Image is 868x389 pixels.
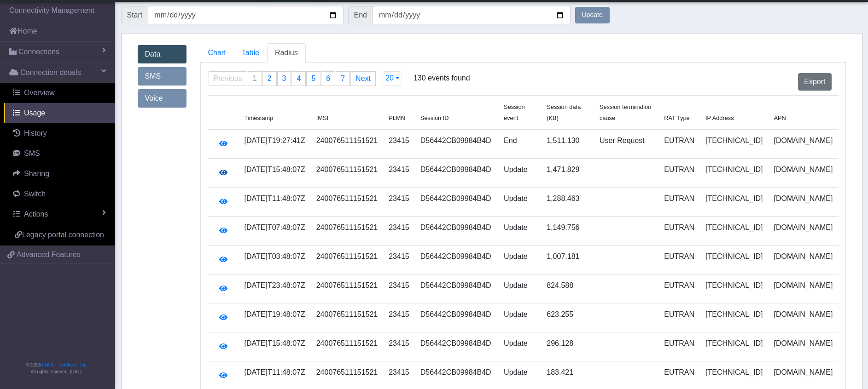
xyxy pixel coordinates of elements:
[282,74,286,82] span: 3
[768,275,838,303] td: [DOMAIN_NAME]
[541,129,594,159] td: 1,511.130
[700,332,768,361] td: [TECHNICAL_ID]
[600,103,651,121] span: Session termination cause
[414,73,470,98] span: 130 events found
[311,275,383,303] td: 240076511151521
[311,159,383,188] td: 240076511151521
[383,159,415,188] td: 23415
[541,217,594,246] td: 1,149.756
[239,246,311,275] td: [DATE]T03:48:07Z
[24,210,48,218] span: Actions
[705,114,734,121] span: IP Address
[242,49,259,57] span: Table
[4,123,115,143] a: History
[664,114,689,121] span: RAT Type
[547,103,581,121] span: Session data (KB)
[498,129,541,159] td: End
[268,74,272,82] span: 2
[768,303,838,332] td: [DOMAIN_NAME]
[138,67,186,86] a: SMS
[245,114,274,121] span: Timestamp
[200,43,846,63] ul: Tabs
[541,159,594,188] td: 1,471.829
[541,303,594,332] td: 623.255
[383,303,415,332] td: 23415
[700,217,768,246] td: [TECHNICAL_ID]
[4,103,115,123] a: Usage
[275,49,298,57] span: Radius
[239,129,311,159] td: [DATE]T19:27:41Z
[311,188,383,217] td: 240076511151521
[383,332,415,361] td: 23415
[658,332,700,361] td: EUTRAN
[658,159,700,188] td: EUTRAN
[24,190,46,198] span: Switch
[24,129,47,137] span: History
[575,7,610,23] button: Update
[326,74,330,82] span: 6
[415,217,498,246] td: D56442CB09984B4D
[541,275,594,303] td: 824.588
[348,6,373,24] span: End
[351,72,375,86] a: Next page
[700,188,768,217] td: [TECHNICAL_ID]
[774,114,786,121] span: APN
[658,275,700,303] td: EUTRAN
[415,129,498,159] td: D56442CB09984B4D
[208,49,226,57] span: Chart
[541,188,594,217] td: 1,288.463
[383,217,415,246] td: 23415
[541,246,594,275] td: 1,007.181
[138,89,186,108] a: Voice
[239,159,311,188] td: [DATE]T15:48:07Z
[498,332,541,361] td: Update
[700,129,768,159] td: [TECHNICAL_ID]
[24,109,45,117] span: Usage
[22,231,104,239] span: Legacy portal connection
[239,217,311,246] td: [DATE]T07:48:07Z
[541,332,594,361] td: 296.128
[498,188,541,217] td: Update
[389,114,405,121] span: PLMN
[41,362,87,367] a: Telit IoT Solutions, Inc.
[4,164,115,184] a: Sharing
[24,89,55,97] span: Overview
[415,275,498,303] td: D56442CB09984B4D
[17,249,81,260] span: Advanced Features
[415,159,498,188] td: D56442CB09984B4D
[341,74,345,82] span: 7
[700,246,768,275] td: [TECHNICAL_ID]
[415,303,498,332] td: D56442CB09984B4D
[297,74,301,82] span: 4
[700,159,768,188] td: [TECHNICAL_ID]
[768,332,838,361] td: [DOMAIN_NAME]
[498,217,541,246] td: Update
[700,303,768,332] td: [TECHNICAL_ID]
[4,184,115,204] a: Switch
[658,246,700,275] td: EUTRAN
[311,246,383,275] td: 240076511151521
[658,188,700,217] td: EUTRAN
[311,74,315,82] span: 5
[768,217,838,246] td: [DOMAIN_NAME]
[214,74,242,82] span: Previous
[4,204,115,224] a: Actions
[504,103,525,121] span: Session event
[415,188,498,217] td: D56442CB09984B4D
[498,275,541,303] td: Update
[311,217,383,246] td: 240076511151521
[311,332,383,361] td: 240076511151521
[498,303,541,332] td: Update
[138,45,186,63] a: Data
[20,67,81,78] span: Connection details
[121,6,149,24] span: Start
[594,129,658,159] td: User Request
[700,275,768,303] td: [TECHNICAL_ID]
[383,71,402,86] button: 20
[768,188,838,217] td: [DOMAIN_NAME]
[4,143,115,164] a: SMS
[311,129,383,159] td: 240076511151521
[239,188,311,217] td: [DATE]T11:48:07Z
[768,159,838,188] td: [DOMAIN_NAME]
[4,83,115,103] a: Overview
